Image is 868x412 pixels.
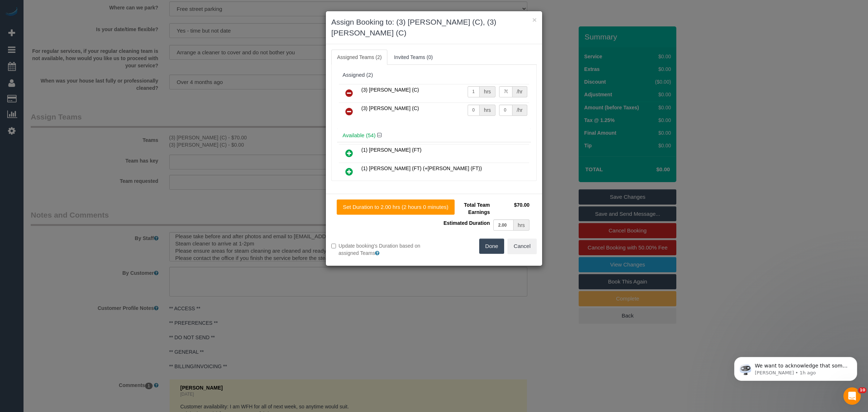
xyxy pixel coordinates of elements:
[479,239,505,254] button: Done
[843,387,861,405] iframe: Intercom live chat
[532,16,537,24] button: ×
[858,387,867,393] span: 10
[512,105,527,116] div: /hr
[361,105,419,111] span: (3) [PERSON_NAME] (C)
[361,87,419,93] span: (3) [PERSON_NAME] (C)
[388,50,438,65] a: Invited Teams (0)
[342,133,526,139] h4: Available (54)
[361,147,421,153] span: (1) [PERSON_NAME] (FT)
[331,244,336,248] input: Update booking's Duration based on assigned Teams
[331,242,429,257] label: Update booking's Duration based on assigned Teams
[331,17,537,38] h3: Assign Booking to: (3) [PERSON_NAME] (C), (3) [PERSON_NAME] (C)
[342,72,526,78] div: Assigned (2)
[507,239,537,254] button: Cancel
[361,165,482,171] span: (1) [PERSON_NAME] (FT) (+[PERSON_NAME] (FT))
[492,199,531,218] td: $70.00
[337,199,455,215] button: Set Duration to 2.00 hrs (2 hours 0 minutes)
[439,199,492,218] td: Total Team Earnings
[443,220,490,226] span: Estimated Duration
[480,86,495,97] div: hrs
[480,105,495,116] div: hrs
[331,50,387,65] a: Assigned Teams (2)
[514,219,529,231] div: hrs
[512,86,527,97] div: /hr
[723,342,868,392] iframe: Intercom notifications message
